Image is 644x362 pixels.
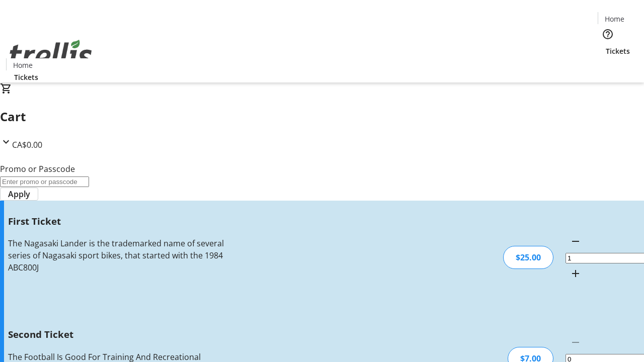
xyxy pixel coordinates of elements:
[12,139,42,150] span: CA$0.00
[8,188,30,200] span: Apply
[598,24,618,44] button: Help
[8,327,228,341] h3: Second Ticket
[13,60,33,70] span: Home
[6,29,96,79] img: Orient E2E Organization OyJwbvLMAj's Logo
[8,237,228,274] div: The Nagasaki Lander is the trademarked name of several series of Nagasaki sport bikes, that start...
[598,14,630,24] a: Home
[566,263,586,284] button: Increment by one
[605,14,624,24] span: Home
[14,72,38,82] span: Tickets
[598,46,638,56] a: Tickets
[503,246,553,269] div: $25.00
[606,46,630,56] span: Tickets
[6,72,46,82] a: Tickets
[7,60,39,70] a: Home
[8,214,228,228] h3: First Ticket
[566,231,586,251] button: Decrement by one
[598,56,618,76] button: Cart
